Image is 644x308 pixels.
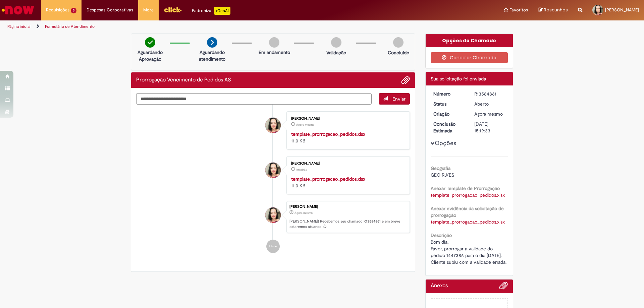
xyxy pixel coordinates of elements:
div: Aberto [474,101,505,107]
img: img-circle-grey.png [393,37,404,48]
img: ServiceNow [1,3,35,17]
div: Opções do Chamado [426,34,513,47]
div: [DATE] 15:19:33 [474,121,505,134]
p: Aguardando Aprovação [134,49,166,62]
a: Formulário de Atendimento [45,24,95,29]
p: Concluído [388,49,409,56]
span: Requisições [46,7,69,13]
dt: Status [428,101,470,107]
div: Monique Virtuoso Alves Cardoso [265,118,281,133]
div: 11.0 KB [291,131,403,144]
a: Download de template_prorrogacao_pedidos.xlsx [431,192,505,198]
b: Geografia [431,165,450,171]
span: 1m atrás [296,168,307,172]
span: Rascunhos [544,7,568,13]
img: arrow-next.png [207,37,217,48]
a: template_prorrogacao_pedidos.xlsx [291,176,365,182]
a: template_prorrogacao_pedidos.xlsx [291,131,365,137]
span: More [143,7,154,13]
time: 01/10/2025 10:19:21 [296,123,314,127]
ul: Trilhas de página [5,20,424,33]
b: Descrição [431,232,452,238]
div: [PERSON_NAME] [291,117,403,121]
li: Monique Virtuoso Alves Cardoso [136,201,410,233]
span: Enviar [392,96,406,102]
button: Cancelar Chamado [431,52,508,63]
img: check-circle-green.png [145,37,155,48]
button: Adicionar anexos [499,281,508,293]
div: 01/10/2025 10:19:28 [474,111,505,117]
button: Adicionar anexos [401,76,410,84]
time: 01/10/2025 10:19:28 [474,111,503,117]
span: Agora mesmo [474,111,503,117]
b: Anexar evidência da solicitação de prorrogação [431,205,504,218]
img: img-circle-grey.png [331,37,341,48]
span: Despesas Corporativas [87,7,133,13]
h2: Anexos [431,283,448,289]
p: +GenAi [214,7,230,15]
div: R13584861 [474,90,505,97]
div: Padroniza [192,7,230,15]
p: Aguardando atendimento [196,49,228,62]
div: Monique Virtuoso Alves Cardoso [265,163,281,178]
dt: Conclusão Estimada [428,121,470,134]
b: Anexar Template de Prorrogação [431,185,500,191]
button: Enviar [379,93,410,105]
span: Bom dia, Favor, prorrogar a validade do pedido 1447386 para o dia [DATE]. Cliente subiu com a val... [431,239,506,265]
p: Em andamento [259,49,290,56]
span: Agora mesmo [296,123,314,127]
div: 11.0 KB [291,176,403,189]
a: Download de template_prorrogacao_pedidos.xlsx [431,219,505,225]
img: img-circle-grey.png [269,37,279,48]
img: click_logo_yellow_360x200.png [164,5,182,15]
span: GEO RJ/ES [431,172,454,178]
time: 01/10/2025 10:18:39 [296,168,307,172]
div: Monique Virtuoso Alves Cardoso [265,207,281,223]
span: Favoritos [509,7,528,13]
span: Sua solicitação foi enviada [431,76,486,82]
textarea: Digite sua mensagem aqui... [136,93,372,105]
a: Rascunhos [538,7,568,13]
div: [PERSON_NAME] [289,205,406,209]
p: Validação [326,49,346,56]
div: [PERSON_NAME] [291,162,403,166]
span: 3 [71,8,76,13]
dt: Criação [428,111,470,117]
time: 01/10/2025 10:19:28 [294,211,313,215]
ul: Histórico de tíquete [136,105,410,260]
dt: Número [428,90,470,97]
span: [PERSON_NAME] [605,7,639,13]
h2: Prorrogação Vencimento de Pedidos AS Histórico de tíquete [136,77,231,83]
a: Página inicial [7,24,31,29]
span: Agora mesmo [294,211,313,215]
p: [PERSON_NAME]! Recebemos seu chamado R13584861 e em breve estaremos atuando. [289,219,406,229]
